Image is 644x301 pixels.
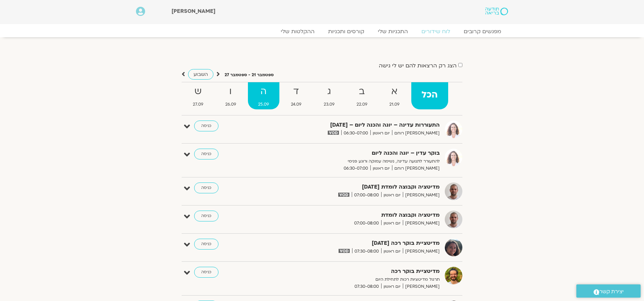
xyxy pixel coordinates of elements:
p: להתעורר לתנועה עדינה, נשימה עמוקה ורוגע פנימי [274,158,440,165]
span: 07:00-08:00 [352,220,381,227]
a: ב22.09 [346,82,377,109]
strong: ג [313,84,345,99]
a: לוח שידורים [415,28,457,35]
span: [PERSON_NAME] [403,248,440,255]
strong: הכל [411,87,448,103]
strong: ש [182,84,213,99]
span: השבוע [193,71,208,78]
span: יום ראשון [381,248,403,255]
span: יום ראשון [370,130,392,137]
a: ו26.09 [215,82,246,109]
strong: א [379,84,410,99]
nav: Menu [136,28,508,35]
strong: ה [248,84,279,99]
strong: מדיטציית בוקר רכה [274,267,440,276]
a: ג23.09 [313,82,345,109]
a: כניסה [194,182,218,193]
span: [PERSON_NAME] רוחם [392,130,440,137]
a: ההקלטות שלי [274,28,321,35]
a: יצירת קשר [576,284,641,298]
a: א21.09 [379,82,410,109]
span: 22.09 [346,101,377,108]
a: כניסה [194,121,218,131]
span: 06:30-07:00 [341,130,370,137]
span: 25.09 [248,101,279,108]
span: יום ראשון [381,192,403,199]
a: הכל [411,82,448,109]
span: יום ראשון [381,220,403,227]
a: כניסה [194,239,218,250]
img: vodicon [328,131,339,135]
p: ספטמבר 21 - ספטמבר 27 [225,71,274,79]
img: vodicon [339,249,350,253]
span: יום ראשון [370,165,392,172]
span: 07:30-08:00 [352,248,381,255]
span: יצירת קשר [599,287,624,296]
span: 27.09 [182,101,213,108]
p: תרגול מדיטציות רכות לתחילת היום [274,276,440,283]
a: ה25.09 [248,82,279,109]
span: [PERSON_NAME] [171,7,215,15]
span: 23.09 [313,101,345,108]
span: 06:30-07:00 [341,165,370,172]
a: כניסה [194,211,218,221]
strong: התעוררות עדינה – יוגה והכנה ליום – [DATE] [274,121,440,130]
strong: מדיטציית בוקר רכה [DATE] [274,239,440,248]
label: הצג רק הרצאות להם יש לי גישה [379,63,457,69]
a: כניסה [194,267,218,278]
strong: ד [281,84,312,99]
a: ש27.09 [182,82,213,109]
span: 07:30-08:00 [352,283,381,290]
span: [PERSON_NAME] רוחם [392,165,440,172]
a: ד24.09 [281,82,312,109]
a: כניסה [194,149,218,159]
strong: בוקר עדין – יוגה והכנה ליום [274,149,440,158]
span: [PERSON_NAME] [403,220,440,227]
a: התכניות שלי [371,28,415,35]
span: [PERSON_NAME] [403,283,440,290]
a: קורסים ותכניות [321,28,371,35]
strong: ו [215,84,246,99]
a: השבוע [188,69,213,80]
span: [PERSON_NAME] [403,192,440,199]
img: vodicon [338,193,349,197]
span: 07:00-08:00 [352,192,381,199]
span: 24.09 [281,101,312,108]
strong: מדיטציה וקבוצה לומדת [274,211,440,220]
span: 21.09 [379,101,410,108]
strong: ב [346,84,377,99]
a: מפגשים קרובים [457,28,508,35]
span: יום ראשון [381,283,403,290]
strong: מדיטציה וקבוצה לומדת [DATE] [274,182,440,192]
span: 26.09 [215,101,246,108]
